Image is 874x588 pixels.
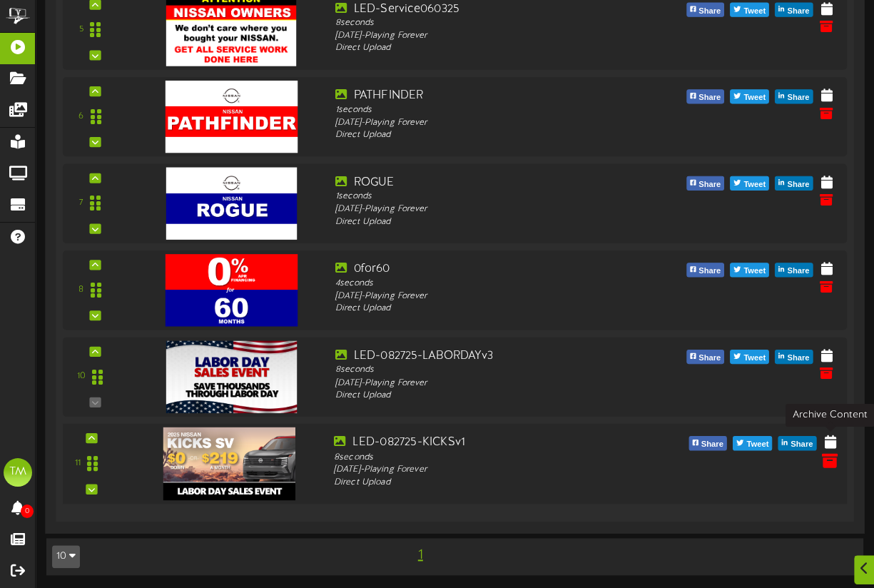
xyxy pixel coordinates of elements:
[775,89,813,103] button: Share
[784,350,812,365] span: Share
[335,261,640,278] div: 0for60
[788,437,815,452] span: Share
[784,176,812,192] span: Share
[335,290,640,302] div: [DATE] - Playing Forever
[21,505,34,518] span: 0
[335,216,640,228] div: Direct Upload
[730,349,769,363] button: Tweet
[730,176,769,190] button: Tweet
[415,547,427,563] span: 1
[335,104,640,116] div: 1 seconds
[335,203,640,216] div: [DATE] - Playing Forever
[696,90,723,106] span: Share
[335,116,640,128] div: [DATE] - Playing Forever
[4,458,32,487] div: TM
[784,3,812,19] span: Share
[775,2,813,16] button: Share
[696,350,723,365] span: Share
[335,377,640,389] div: [DATE] - Playing Forever
[166,80,298,152] img: 27abae38-0810-4d58-ac39-1be2706dacba.png
[730,2,769,16] button: Tweet
[730,89,769,103] button: Tweet
[335,87,640,103] div: PATHFINDER
[335,29,640,41] div: [DATE] - Playing Forever
[775,176,813,190] button: Share
[698,437,726,452] span: Share
[775,349,813,363] button: Share
[334,451,642,464] div: 8 seconds
[78,283,83,295] div: 8
[334,463,642,476] div: [DATE] - Playing Forever
[335,128,640,141] div: Direct Upload
[335,302,640,314] div: Direct Upload
[334,434,642,450] div: LED-082725-KICKSv1
[784,263,812,279] span: Share
[335,389,640,401] div: Direct Upload
[166,340,297,412] img: ae4b3ef8-9915-4631-a1b4-168b4a2b3a3c.png
[730,263,769,277] button: Tweet
[741,3,768,19] span: Tweet
[741,90,768,106] span: Tweet
[78,110,83,122] div: 6
[335,42,640,54] div: Direct Upload
[733,436,772,450] button: Tweet
[335,348,640,364] div: LED-082725-LABORDAYv3
[686,89,724,103] button: Share
[52,545,80,568] button: 10
[696,176,723,192] span: Share
[77,370,86,382] div: 10
[688,436,727,450] button: Share
[335,1,640,17] div: LED-Service060325
[335,174,640,191] div: ROGUE
[334,476,642,489] div: Direct Upload
[741,263,768,279] span: Tweet
[686,349,724,363] button: Share
[743,437,771,452] span: Tweet
[741,176,768,192] span: Tweet
[335,191,640,203] div: 1 seconds
[686,176,724,190] button: Share
[335,17,640,29] div: 8 seconds
[778,436,817,450] button: Share
[686,2,724,16] button: Share
[166,167,298,239] img: 2848e9c3-c0a3-4a3e-8fba-4ecac7c8b485.png
[75,457,81,470] div: 11
[686,263,724,277] button: Share
[784,90,812,106] span: Share
[163,427,295,500] img: a1d85047-1f01-4e27-85e2-8862772d4ad3.png
[775,263,813,277] button: Share
[335,278,640,290] div: 4 seconds
[335,364,640,376] div: 8 seconds
[696,263,723,279] span: Share
[696,3,723,19] span: Share
[741,350,768,365] span: Tweet
[165,253,298,325] img: 8e1e0ba7-4216-4b8f-a073-72bc57a63d45.png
